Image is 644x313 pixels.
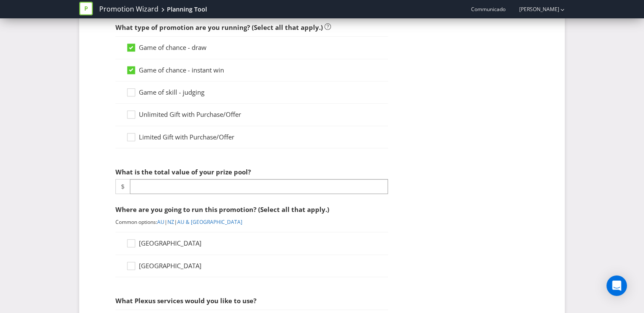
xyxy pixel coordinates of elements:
a: AU & [GEOGRAPHIC_DATA] [177,218,242,226]
span: Limited Gift with Purchase/Offer [139,133,234,141]
span: [GEOGRAPHIC_DATA] [139,239,201,247]
span: Game of chance - instant win [139,66,224,74]
span: $ [115,179,130,194]
a: Promotion Wizard [99,4,158,14]
span: | [174,218,177,226]
a: [PERSON_NAME] [511,6,559,13]
span: Game of chance - draw [139,43,207,52]
a: AU [157,218,164,226]
span: | [164,218,167,226]
span: Communicado [471,6,506,13]
span: Common options: [115,218,157,226]
span: Game of skill - judging [139,88,204,96]
div: Where are you going to run this promotion? (Select all that apply.) [115,201,388,218]
span: [GEOGRAPHIC_DATA] [139,261,201,270]
span: What Plexus services would you like to use? [115,296,256,305]
a: NZ [167,218,174,226]
span: What type of promotion are you running? (Select all that apply.) [115,23,323,32]
div: Planning Tool [167,5,207,14]
div: Open Intercom Messenger [607,275,627,296]
span: What is the total value of your prize pool? [115,168,251,176]
span: Unlimited Gift with Purchase/Offer [139,110,241,119]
